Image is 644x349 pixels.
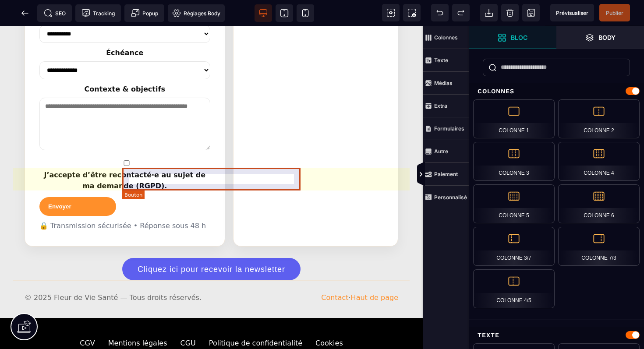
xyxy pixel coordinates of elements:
div: Mentions légales [108,311,167,323]
div: Colonne 3/7 [473,227,555,266]
div: Cookies [315,311,343,323]
div: Colonnes [469,83,644,99]
span: Texte [423,49,469,72]
span: Nettoyage [501,4,519,21]
strong: Body [598,34,616,41]
span: Réglages Body [172,9,220,18]
span: Enregistrer le contenu [599,4,630,21]
div: Colonne 3 [473,142,555,181]
strong: Texte [434,57,448,63]
span: Autre [423,140,469,163]
a: Contact [321,267,348,275]
span: Retour [16,4,34,22]
div: Politique de confidentialité [209,311,302,323]
div: Colonne 5 [473,184,555,223]
span: Tracking [81,9,115,18]
span: Voir bureau [255,4,272,22]
div: Colonne 4 [558,142,640,181]
strong: Formulaires [434,125,464,132]
span: SEO [44,9,66,18]
div: Colonne 1 [473,99,555,138]
span: Médias [423,72,469,95]
label: Contexte & objectifs [85,59,165,67]
span: Popup [131,9,158,18]
span: Voir tablette [276,4,293,22]
strong: Bloc [511,34,527,41]
select: Échéance [39,35,210,53]
div: Colonne 2 [558,99,640,138]
a: Haut de page [351,267,398,275]
strong: Paiement [434,171,458,177]
div: CGU [180,311,196,323]
button: Cliquez ici pour recevoir la newsletter [122,232,301,254]
span: Extra [423,95,469,117]
span: Créer une alerte modale [124,4,164,22]
span: 🔒 Transmission sécurisée • Réponse sous 48 h [39,194,206,205]
span: Métadata SEO [37,4,72,22]
span: Voir les composants [382,4,400,21]
span: Rétablir [452,4,470,21]
label: J’accepte d’être recontacté·e au sujet de ma demande (RGPD). [39,133,213,164]
strong: Colonnes [434,34,458,41]
span: Code de suivi [75,4,121,22]
strong: Personnalisé [434,194,467,201]
input: J’accepte d’être recontacté·e au sujet de ma demande (RGPD). [41,134,212,140]
div: Colonne 4/5 [473,269,555,308]
div: CGV [80,311,95,323]
label: Échéance [39,22,210,47]
span: Aperçu [550,4,594,21]
span: Ouvrir les blocs [469,26,556,49]
div: Texte [469,327,644,343]
span: Voir mobile [297,4,314,22]
div: Colonne 6 [558,184,640,223]
strong: Extra [434,102,447,109]
span: Paiement [423,163,469,186]
div: © 2025 Fleur de Vie Santé — Tous droits réservés. [25,266,202,277]
strong: Médias [434,80,453,86]
span: Importer [480,4,498,21]
button: Envoyer [39,171,116,190]
span: Formulaires [423,117,469,140]
span: Afficher les vues [469,162,478,188]
span: Personnalisé [423,186,469,208]
strong: Autre [434,148,448,155]
span: Ouvrir les calques [556,26,644,49]
span: Prévisualiser [556,10,588,16]
span: Colonnes [423,26,469,49]
div: · [321,266,398,277]
span: Publier [606,10,623,16]
span: Défaire [431,4,449,21]
span: Favicon [168,4,225,22]
span: Enregistrer [522,4,540,21]
span: Capture d'écran [403,4,421,21]
div: Colonne 7/3 [558,227,640,266]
